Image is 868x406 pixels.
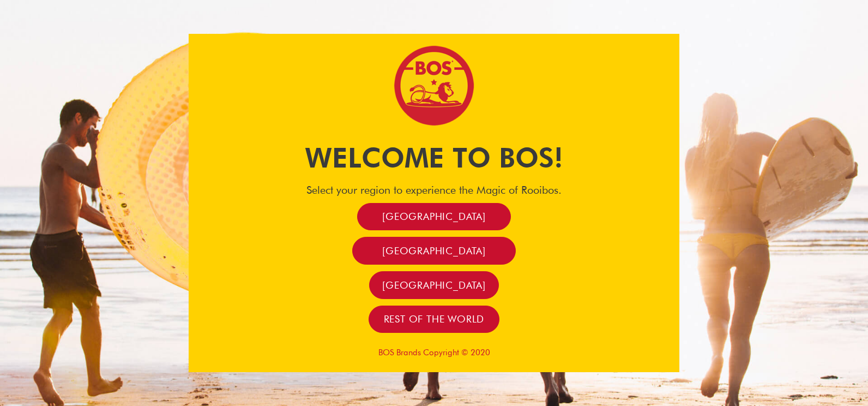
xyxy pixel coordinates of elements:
p: BOS Brands Copyright © 2020 [189,348,679,357]
a: [GEOGRAPHIC_DATA] [357,203,511,231]
a: [GEOGRAPHIC_DATA] [352,237,516,265]
img: Bos Brands [393,45,475,127]
a: Rest of the world [369,306,500,333]
a: [GEOGRAPHIC_DATA] [369,271,499,299]
h4: Select your region to experience the Magic of Rooibos. [189,183,679,196]
h1: Welcome to BOS! [189,139,679,177]
span: [GEOGRAPHIC_DATA] [382,244,486,257]
span: [GEOGRAPHIC_DATA] [382,210,486,223]
span: [GEOGRAPHIC_DATA] [382,279,486,291]
span: Rest of the world [384,313,485,325]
